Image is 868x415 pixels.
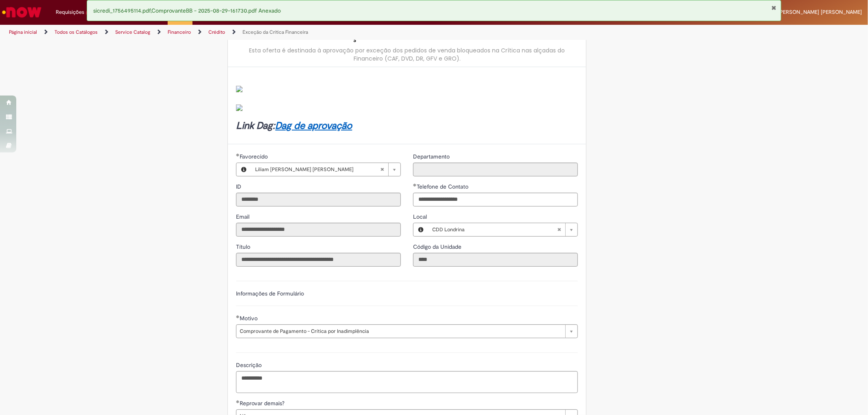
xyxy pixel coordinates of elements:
[275,120,352,132] a: Dag de aprovação
[236,104,243,111] img: sys_attachment.do
[251,163,400,176] a: Liliam [PERSON_NAME] [PERSON_NAME]Limpar campo Favorecido
[413,253,578,267] input: Código da Unidade
[236,183,243,191] label: Somente leitura - ID
[772,4,777,11] button: Fechar Notificação
[413,183,417,187] span: Obrigatório Preenchido
[86,9,93,16] span: 9
[413,213,429,220] span: Local
[236,120,352,132] strong: Link Dag:
[236,163,251,176] button: Favorecido, Visualizar este registro Liliam Karla Kupfer Jose
[413,223,428,236] button: Local, Visualizar este registro CDD Londrina
[236,223,401,237] input: Email
[236,371,578,393] textarea: Descrição
[236,290,304,297] label: Informações de Formulário
[432,223,557,236] span: CDD Londrina
[56,8,84,16] span: Requisições
[376,163,388,176] abbr: Limpar campo Favorecido
[208,29,225,35] a: Crédito
[255,163,380,176] span: Liliam [PERSON_NAME] [PERSON_NAME]
[236,29,578,42] h2: Exceção da Crítica Financeira
[428,223,577,236] a: CDD LondrinaLimpar campo Local
[93,7,281,14] span: sicredi_1756495114.pdf,ComprovanteBB - 2025-08-29-161730.pdf Anexado
[236,213,251,220] span: Somente leitura - Email
[236,213,251,221] label: Somente leitura - Email
[236,361,263,369] span: Descrição
[413,193,578,206] input: Telefone de Contato
[236,183,243,190] span: Somente leitura - ID
[236,243,252,251] label: Somente leitura - Título
[236,46,578,63] div: Esta oferta é destinada à aprovação por exceção dos pedidos de venda bloqueados na Crítica nas al...
[553,223,565,236] abbr: Limpar campo Local
[417,183,470,190] span: Telefone de Contato
[115,29,150,35] a: Service Catalog
[55,29,98,35] a: Todos os Catálogos
[236,400,240,403] span: Obrigatório Preenchido
[236,315,240,318] span: Obrigatório Preenchido
[1,4,43,20] img: ServiceNow
[6,25,573,40] ul: Trilhas de página
[763,9,862,15] span: Liliam [PERSON_NAME] [PERSON_NAME]
[413,163,578,176] input: Departamento
[240,325,561,338] span: Comprovante de Pagamento - Crítica por Inadimplência
[236,153,240,156] span: Obrigatório Preenchido
[236,193,401,206] input: ID
[236,86,243,92] img: sys_attachment.do
[9,29,37,35] a: Página inicial
[240,153,269,160] span: Necessários - Favorecido
[168,29,191,35] a: Financeiro
[236,253,401,267] input: Título
[413,243,463,251] label: Somente leitura - Código da Unidade
[240,400,286,407] span: Reprovar demais?
[413,152,451,161] label: Somente leitura - Departamento
[240,315,259,322] span: Motivo
[243,29,308,35] a: Exceção da Crítica Financeira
